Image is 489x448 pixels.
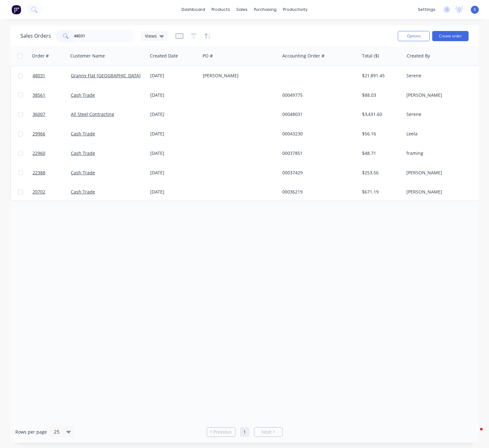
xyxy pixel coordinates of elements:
span: 22960 [33,150,45,156]
span: 29966 [33,131,45,137]
a: Cash Trade [71,131,95,137]
ul: Pagination [204,427,285,437]
a: Cash Trade [71,170,95,176]
div: 00037429 [282,170,353,176]
div: [DATE] [150,189,198,195]
a: Cash Trade [71,92,95,98]
span: 36007 [33,111,45,118]
div: $48.71 [362,150,399,156]
div: 00049775 [282,92,353,98]
a: Cash Trade [71,189,95,195]
a: Next page [254,429,282,435]
h1: Sales Orders [20,33,51,39]
div: Created Date [150,53,178,59]
span: 48031 [33,72,45,79]
div: [PERSON_NAME] [406,92,477,98]
div: Created By [407,53,430,59]
span: Views [145,33,157,39]
a: 22388 [33,163,71,182]
div: Accounting Order # [282,53,324,59]
a: Previous page [207,429,235,435]
button: Options [398,31,430,41]
a: Cash Trade [71,150,95,156]
div: purchasing [251,5,280,14]
a: dashboard [178,5,208,14]
div: [PERSON_NAME] [203,72,274,79]
div: framing [406,150,477,156]
div: Leela [406,131,477,137]
div: sales [233,5,251,14]
span: 38561 [33,92,45,98]
a: 36007 [33,105,71,124]
div: $88.03 [362,92,399,98]
div: PO # [203,53,213,59]
div: [PERSON_NAME] [406,170,477,176]
span: Rows per page [15,429,47,435]
div: $3,431.60 [362,111,399,118]
a: 20702 [33,182,71,201]
div: Total ($) [362,53,379,59]
div: $56.16 [362,131,399,137]
a: 48031 [33,66,71,85]
span: Previous [213,429,232,435]
div: 00036219 [282,189,353,195]
button: Create order [432,31,469,41]
div: Serene [406,72,477,79]
div: settings [415,5,439,14]
span: Next [262,429,271,435]
div: $21,891.45 [362,72,399,79]
div: $671.19 [362,189,399,195]
div: Customer Name [70,53,105,59]
div: Order # [32,53,49,59]
a: Granny Flat [GEOGRAPHIC_DATA] [71,72,141,79]
div: 00037851 [282,150,353,156]
span: S [474,7,476,12]
div: 00048031 [282,111,353,118]
a: All Steel Contracting [71,111,114,117]
div: [PERSON_NAME] [406,189,477,195]
a: Page 1 is your current page [240,427,249,437]
div: [DATE] [150,170,198,176]
a: 22960 [33,144,71,163]
span: 20702 [33,189,45,195]
img: Factory [11,5,21,14]
a: 29966 [33,124,71,143]
input: Search... [74,30,136,42]
div: productivity [280,5,311,14]
div: products [208,5,233,14]
div: $253.56 [362,170,399,176]
div: [DATE] [150,131,198,137]
div: Serene [406,111,477,118]
div: 00043230 [282,131,353,137]
div: [DATE] [150,72,198,79]
span: 22388 [33,170,45,176]
iframe: Intercom live chat [467,426,483,442]
div: [DATE] [150,111,198,118]
div: [DATE] [150,150,198,156]
a: 38561 [33,86,71,105]
div: [DATE] [150,92,198,98]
